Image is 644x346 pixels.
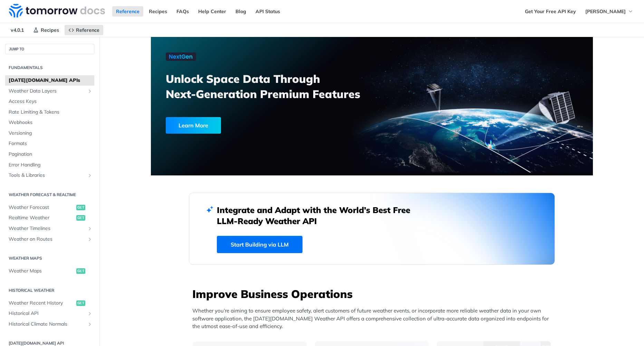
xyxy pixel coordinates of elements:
[76,215,85,221] span: get
[5,149,94,160] a: Pagination
[9,204,75,211] span: Weather Forecast
[192,286,555,301] h3: Improve Business Operations
[5,65,94,71] h2: Fundamentals
[5,86,94,96] a: Weather Data LayersShow subpages for Weather Data Layers
[9,4,105,18] img: Tomorrow.io Weather API Docs
[5,44,94,54] button: JUMP TO
[9,172,85,179] span: Tools & Libraries
[585,8,626,15] span: [PERSON_NAME]
[7,25,28,35] span: v4.0.1
[76,268,85,274] span: get
[166,71,379,102] h3: Unlock Space Data Through Next-Generation Premium Features
[5,255,94,261] h2: Weather Maps
[9,321,85,328] span: Historical Climate Normals
[5,223,94,234] a: Weather TimelinesShow subpages for Weather Timelines
[87,226,93,231] button: Show subpages for Weather Timelines
[5,160,94,170] a: Error Handling
[5,213,94,223] a: Realtime Weatherget
[5,170,94,181] a: Tools & LibrariesShow subpages for Tools & Libraries
[9,162,93,169] span: Error Handling
[166,117,337,134] a: Learn More
[112,6,143,17] a: Reference
[5,107,94,117] a: Rate Limiting & Tokens
[9,88,85,95] span: Weather Data Layers
[9,214,75,221] span: Realtime Weather
[41,27,59,33] span: Recipes
[194,6,230,17] a: Help Center
[9,268,75,275] span: Weather Maps
[166,52,196,61] img: NextGen
[87,173,93,178] button: Show subpages for Tools & Libraries
[521,6,580,17] a: Get Your Free API Key
[581,6,637,17] button: [PERSON_NAME]
[5,117,94,128] a: Webhooks
[9,98,93,105] span: Access Keys
[9,236,85,243] span: Weather on Routes
[217,236,302,253] a: Start Building via LLM
[173,6,193,17] a: FAQs
[65,25,103,35] a: Reference
[5,75,94,86] a: [DATE][DOMAIN_NAME] APIs
[5,96,94,107] a: Access Keys
[5,202,94,213] a: Weather Forecastget
[252,6,284,17] a: API Status
[87,88,93,94] button: Show subpages for Weather Data Layers
[217,204,421,227] h2: Integrate and Adapt with the World’s Best Free LLM-Ready Weather API
[9,109,93,116] span: Rate Limiting & Tokens
[5,192,94,198] h2: Weather Forecast & realtime
[5,287,94,294] h2: Historical Weather
[76,27,99,33] span: Reference
[9,140,93,147] span: Formats
[5,298,94,308] a: Weather Recent Historyget
[9,300,75,307] span: Weather Recent History
[76,300,85,306] span: get
[145,6,171,17] a: Recipes
[87,311,93,316] button: Show subpages for Historical API
[232,6,250,17] a: Blog
[76,205,85,210] span: get
[9,119,93,126] span: Webhooks
[9,225,85,232] span: Weather Timelines
[87,321,93,327] button: Show subpages for Historical Climate Normals
[192,307,555,330] p: Whether you’re aiming to ensure employee safety, alert customers of future weather events, or inc...
[9,151,93,158] span: Pagination
[9,130,93,137] span: Versioning
[5,266,94,276] a: Weather Mapsget
[5,128,94,138] a: Versioning
[9,310,85,317] span: Historical API
[166,117,221,134] div: Learn More
[29,25,63,35] a: Recipes
[5,138,94,149] a: Formats
[5,308,94,319] a: Historical APIShow subpages for Historical API
[5,319,94,329] a: Historical Climate NormalsShow subpages for Historical Climate Normals
[9,77,93,84] span: [DATE][DOMAIN_NAME] APIs
[87,237,93,242] button: Show subpages for Weather on Routes
[5,234,94,244] a: Weather on RoutesShow subpages for Weather on Routes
